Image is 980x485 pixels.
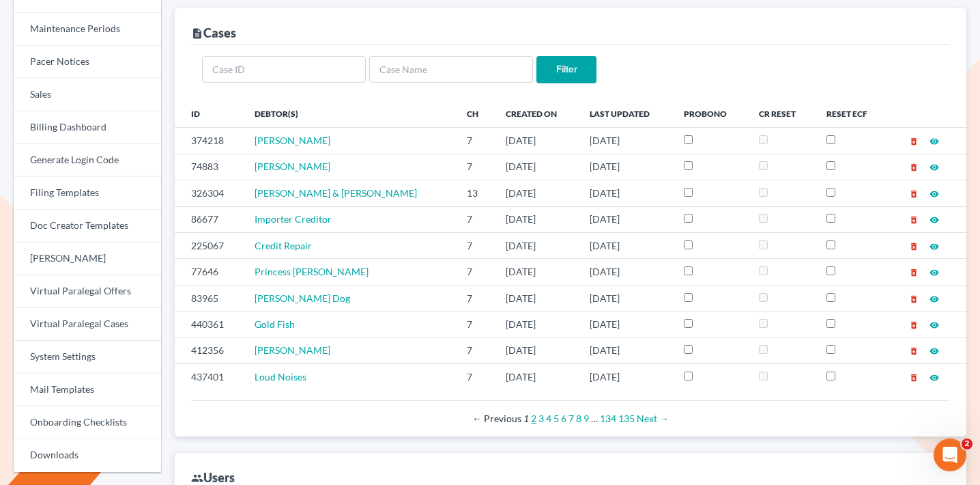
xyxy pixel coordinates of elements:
[191,27,203,40] i: description
[255,371,306,383] a: Loud Noises
[14,79,161,111] a: Sales
[934,439,966,471] iframe: Intercom live chat
[579,232,673,258] td: [DATE]
[456,337,494,363] td: 7
[495,285,579,311] td: [DATE]
[929,320,939,330] i: visibility
[456,285,494,311] td: 7
[929,268,939,277] i: visibility
[637,413,669,424] a: Next page
[255,318,295,330] a: Gold Fish
[561,413,566,424] a: Page 6
[472,413,521,424] span: Previous page
[175,364,244,390] td: 437401
[255,240,312,251] a: Credit Repair
[14,275,161,308] a: Virtual Paralegal Offers
[748,100,816,127] th: CR Reset
[579,259,673,285] td: [DATE]
[175,285,244,311] td: 83965
[579,337,673,363] td: [DATE]
[495,311,579,337] td: [DATE]
[255,161,330,172] a: [PERSON_NAME]
[909,373,919,383] i: delete_forever
[929,213,939,225] a: visibility
[175,180,244,206] td: 326304
[909,268,919,277] i: delete_forever
[175,337,244,363] td: 412356
[546,413,551,424] a: Page 4
[576,413,581,424] a: Page 8
[14,374,161,406] a: Mail Templates
[929,371,939,383] a: visibility
[909,240,919,251] a: delete_forever
[14,13,161,46] a: Maintenance Periods
[456,206,494,232] td: 7
[538,413,544,424] a: Page 3
[14,144,161,177] a: Generate Login Code
[369,56,533,83] input: Case Name
[929,318,939,330] a: visibility
[909,294,919,304] i: delete_forever
[456,364,494,390] td: 7
[456,232,494,258] td: 7
[909,187,919,199] a: delete_forever
[191,25,236,41] div: Cases
[14,341,161,374] a: System Settings
[495,232,579,258] td: [DATE]
[255,213,332,225] a: Importer Creditor
[255,187,417,199] a: [PERSON_NAME] & [PERSON_NAME]
[553,413,559,424] a: Page 5
[495,337,579,363] td: [DATE]
[14,177,161,210] a: Filing Templates
[909,320,919,330] i: delete_forever
[14,406,161,439] a: Onboarding Checklists
[909,161,919,172] a: delete_forever
[600,413,616,424] a: Page 134
[175,259,244,285] td: 77646
[909,292,919,304] a: delete_forever
[579,154,673,180] td: [DATE]
[255,135,330,146] a: [PERSON_NAME]
[579,128,673,154] td: [DATE]
[202,412,939,426] div: Pagination
[909,344,919,356] a: delete_forever
[456,259,494,285] td: 7
[255,266,369,277] a: Princess [PERSON_NAME]
[909,215,919,225] i: delete_forever
[909,242,919,251] i: delete_forever
[962,439,972,449] span: 2
[495,206,579,232] td: [DATE]
[579,206,673,232] td: [DATE]
[536,56,596,83] input: Filter
[929,187,939,199] a: visibility
[909,318,919,330] a: delete_forever
[495,100,579,127] th: Created On
[929,189,939,199] i: visibility
[191,472,203,484] i: group
[929,346,939,356] i: visibility
[175,128,244,154] td: 374218
[456,311,494,337] td: 7
[909,163,919,172] i: delete_forever
[175,206,244,232] td: 86677
[929,161,939,172] a: visibility
[929,294,939,304] i: visibility
[456,128,494,154] td: 7
[583,413,589,424] a: Page 9
[929,163,939,172] i: visibility
[929,215,939,225] i: visibility
[579,311,673,337] td: [DATE]
[909,213,919,225] a: delete_forever
[523,413,529,424] em: Page 1
[909,137,919,146] i: delete_forever
[568,413,574,424] a: Page 7
[618,413,635,424] a: Page 135
[495,180,579,206] td: [DATE]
